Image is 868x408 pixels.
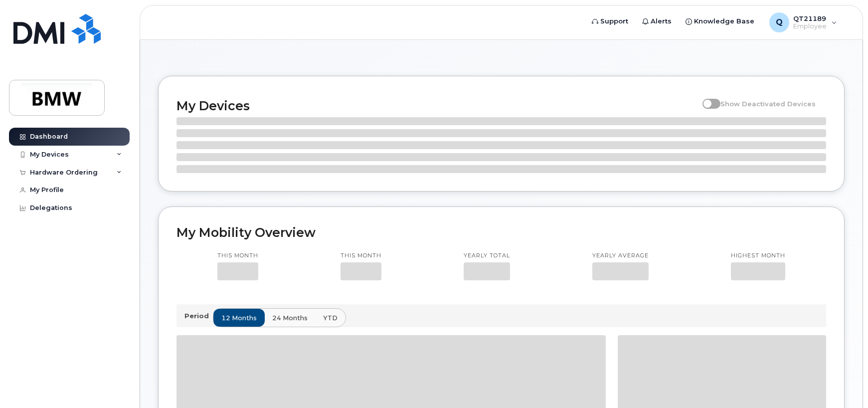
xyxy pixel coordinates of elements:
p: This month [341,252,381,260]
input: Show Deactivated Devices [702,94,710,102]
span: YTD [323,313,338,323]
p: Yearly total [464,252,510,260]
span: 24 months [272,313,308,323]
p: Period [184,311,213,321]
p: Yearly average [592,252,649,260]
p: Highest month [731,252,785,260]
span: Show Deactivated Devices [720,100,816,108]
p: This month [217,252,258,260]
h2: My Devices [176,98,697,113]
h2: My Mobility Overview [176,225,826,240]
